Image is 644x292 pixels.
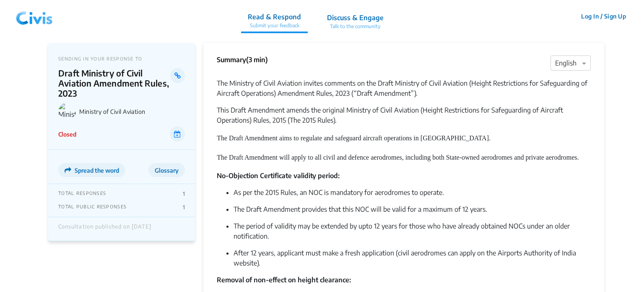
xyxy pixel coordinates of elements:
button: Log In / Sign Up [576,10,631,23]
p: Closed [58,130,76,139]
p: SENDING IN YOUR RESPONSE TO [58,56,185,61]
span: Glossary [155,167,179,174]
p: 1 [183,204,185,210]
p: Draft Ministry of Civil Aviation Amendment Rules, 2023 [58,68,170,98]
p: TOTAL PUBLIC RESPONSES [58,204,127,210]
p: TOTAL RESPONSES [58,190,106,197]
span: (3 min) [246,55,268,64]
p: The Draft Amendment provides that this NOC will be valid for a maximum of 12 years. [234,204,591,214]
span: The Draft Amendment aims to regulate and safeguard aircraft operations in [GEOGRAPHIC_DATA]. [217,134,491,142]
button: Glossary [148,163,185,177]
div: Consultation published on [DATE] [58,224,151,234]
p: Submit your feedback [248,22,301,29]
p: The Ministry of Civil Aviation invites comments on the Draft Ministry of Civil Aviation (Height R... [217,78,591,98]
p: After 12 years, applicant must make a fresh application (civil aerodromes can apply on the Airpor... [234,248,591,268]
span: Spread the word [75,167,119,174]
p: As per the 2015 Rules, an NOC is mandatory for aerodromes to operate. [234,187,591,197]
b: No-Objection Certificate validity period: [217,171,340,180]
button: Spread the word [58,163,125,177]
b: Removal of non-effect on height clearance: [217,276,351,284]
span: The Draft Amendment will apply to all civil and defence aerodromes, including both State-owned ae... [217,154,579,161]
img: Ministry of Civil Aviation logo [58,103,76,120]
img: navlogo.png [13,4,56,29]
p: The period of validity may be extended by upto 12 years for those who have already obtained NOCs ... [234,221,591,241]
p: This Draft Amendment amends the original Ministry of Civil Aviation (Height Restrictions for Safe... [217,105,591,125]
p: Ministry of Civil Aviation [79,108,185,115]
p: Talk to the community [327,23,384,30]
p: Discuss & Engage [327,13,384,23]
p: 1 [183,190,185,197]
p: Read & Respond [248,12,301,22]
p: Summary [217,55,268,65]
